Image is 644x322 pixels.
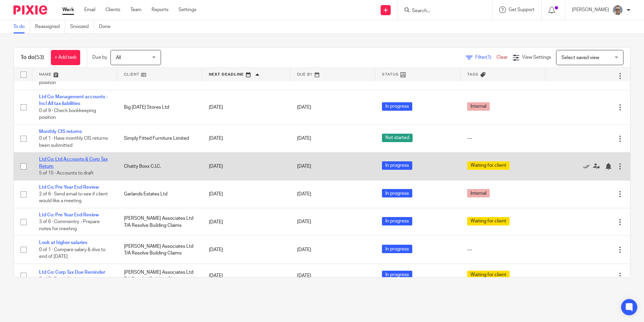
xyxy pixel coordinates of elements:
span: All [116,55,121,60]
span: [DATE] [297,192,311,196]
span: In progress [382,271,412,279]
td: [DATE] [202,264,290,288]
span: Select saved view [561,55,599,60]
span: Internal [467,102,490,111]
span: In progress [382,161,412,170]
span: [DATE] [297,164,311,169]
a: Done [99,20,116,33]
span: 3 of 6 · Commentry - Prepare notes for meeting [39,220,100,232]
a: + Add task [51,50,80,65]
img: Pixie [13,5,47,15]
span: Waiting for client [467,161,510,170]
span: Waiting for client [467,271,510,279]
a: Snoozed [70,20,94,33]
td: [DATE] [202,153,290,180]
span: 0 of 8 · Check bookkeeping position [39,74,96,85]
a: To do [13,20,30,33]
td: [DATE] [202,180,290,208]
a: Work [62,6,74,13]
td: [DATE] [202,208,290,236]
span: View Settings [522,55,551,60]
a: Team [130,6,141,13]
span: 0 of 1 · Compare salary & divs to end of [DATE] [39,247,105,259]
span: Not started [382,134,413,142]
span: In progress [382,102,412,111]
div: --- [467,135,539,142]
td: [DATE] [202,236,290,264]
span: 0 of 1 · Have monthly CIS returns been submitted [39,136,108,148]
span: [DATE] [297,136,311,141]
input: Search [411,8,472,14]
span: Internal [467,189,490,197]
span: Filter [475,55,496,60]
span: 2 of 6 · Send email to see if client would like a meeting [39,192,108,204]
a: Reports [152,6,168,13]
span: In progress [382,189,412,197]
a: Ltd Co: Management accounts - Incl All tax liabilities [39,95,108,106]
span: 5 of 15 · Accounts to draft [39,171,94,176]
p: Due by [92,54,107,61]
span: In progress [382,217,412,225]
td: [PERSON_NAME] Associates Ltd T/A Resolve Building Claims [117,208,202,236]
span: [DATE] [297,105,311,110]
a: Clients [105,6,120,13]
a: Mark as done [583,163,593,170]
span: [DATE] [297,220,311,224]
a: Ltd Co: Corp Tax Due Reminder [39,270,105,275]
span: [DATE] [297,273,311,278]
td: [PERSON_NAME] Associates Ltd T/A Resolve Building Claims [117,236,202,264]
a: Ltd Co: Ltd Accounts & Corp Tax Return [39,157,108,168]
td: Simply Fitted Furniture Limited [117,125,202,152]
td: Garlands Estates Ltd [117,180,202,208]
a: Ltd Co: Pre Year End Review [39,213,99,217]
td: [DATE] [202,90,290,125]
a: Monthly CIS returns [39,129,82,134]
td: Chatty Boxx C.I.C. [117,153,202,180]
span: Waiting for client [467,217,510,225]
span: (1) [486,55,491,60]
a: Ltd Co: Pre Year End Review [39,185,99,190]
td: [DATE] [202,125,290,152]
a: Email [84,6,95,13]
a: Reassigned [35,20,65,33]
td: Big [DATE] Stores Ltd [117,90,202,125]
span: Tags [467,73,479,76]
a: Settings [179,6,196,13]
a: Clear [496,55,508,60]
td: [PERSON_NAME] Associates Ltd T/A Resolve Building Claims [117,264,202,288]
span: (53) [35,55,44,60]
img: Website%20Headshot.png [612,5,623,16]
div: --- [467,246,539,253]
span: [DATE] [297,247,311,252]
p: [PERSON_NAME] [572,6,609,13]
h1: To do [21,54,44,61]
span: Get Support [509,7,535,12]
span: 5 of 7 · Email Client [39,277,78,281]
span: 0 of 9 · Check bookkeeping position [39,108,96,120]
span: In progress [382,245,412,253]
a: Look at higher salaries [39,240,87,245]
